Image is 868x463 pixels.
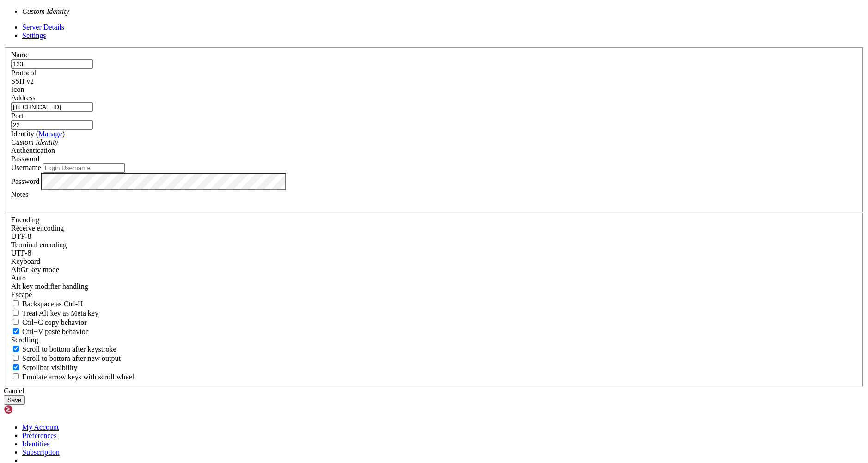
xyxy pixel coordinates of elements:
[38,130,62,138] a: Manage
[11,138,58,146] i: Custom Identity
[22,7,69,15] i: Custom Identity
[4,395,25,405] button: Save
[13,364,19,370] input: Scrollbar visibility
[11,155,857,163] div: Password
[11,274,857,282] div: Auto
[4,405,57,414] img: Shellngn
[11,274,26,282] span: Auto
[43,163,125,173] input: Login Username
[11,309,98,317] label: Whether the Alt key acts as a Meta key or as a distinct Alt key.
[22,440,50,448] a: Identities
[11,328,88,335] label: Ctrl+V pastes if true, sends ^V to host if false. Ctrl+Shift+V sends ^V to host if true, pastes i...
[11,373,134,381] label: When using the alternative screen buffer, and DECCKM (Application Cursor Keys) is active, mouse w...
[11,138,857,146] div: Custom Identity
[11,146,55,154] label: Authentication
[13,355,19,361] input: Scroll to bottom after new output
[11,291,857,299] div: Escape
[11,241,67,249] label: The default terminal encoding. ISO-2022 enables character map translations (like graphics maps). ...
[22,300,83,308] span: Backspace as Ctrl-H
[22,364,78,372] span: Scrollbar visibility
[11,177,39,185] label: Password
[11,336,38,344] label: Scrolling
[22,373,134,381] span: Emulate arrow keys with scroll wheel
[4,387,864,395] div: Cancel
[22,354,121,362] span: Scroll to bottom after new output
[13,328,19,334] input: Ctrl+V paste behavior
[11,112,24,120] label: Port
[22,432,57,439] a: Preferences
[11,102,93,112] input: Host Name or IP
[22,31,46,39] a: Settings
[22,448,60,456] a: Subscription
[11,249,31,257] span: UTF-8
[13,346,19,352] input: Scroll to bottom after keystroke
[11,345,116,353] label: Whether to scroll to the bottom on any keystroke.
[11,364,78,372] label: The vertical scrollbar mode.
[22,328,88,335] span: Ctrl+V paste behavior
[11,300,83,308] label: If true, the backspace should send BS ('\x08', aka ^H). Otherwise the backspace key should send '...
[13,310,19,316] input: Treat Alt key as Meta key
[13,300,19,306] input: Backspace as Ctrl-H
[22,318,87,326] span: Ctrl+C copy behavior
[11,164,41,171] label: Username
[22,345,116,353] span: Scroll to bottom after keystroke
[11,51,29,59] label: Name
[22,23,64,31] a: Server Details
[11,224,64,232] label: Set the expected encoding for data received from the host. If the encodings do not match, visual ...
[22,423,59,431] a: My Account
[11,232,857,241] div: UTF-8
[11,282,88,290] label: Controls how the Alt key is handled. Escape: Send an ESC prefix. 8-Bit: Add 128 to the typed char...
[11,190,28,198] label: Notes
[11,77,34,85] span: SSH v2
[11,318,87,326] label: Ctrl-C copies if true, send ^C to host if false. Ctrl-Shift-C sends ^C to host if true, copies if...
[11,85,24,93] label: Icon
[36,130,65,138] span: ( )
[11,120,93,130] input: Port Number
[22,309,98,317] span: Treat Alt key as Meta key
[13,373,19,379] input: Emulate arrow keys with scroll wheel
[11,354,121,362] label: Scroll to bottom after new output.
[11,94,35,102] label: Address
[11,59,93,69] input: Server Name
[11,257,40,265] label: Keyboard
[13,319,19,325] input: Ctrl+C copy behavior
[11,69,36,77] label: Protocol
[11,155,39,163] span: Password
[11,77,857,85] div: SSH v2
[11,266,59,274] label: Set the expected encoding for data received from the host. If the encodings do not match, visual ...
[11,216,39,224] label: Encoding
[11,130,65,138] label: Identity
[11,249,857,257] div: UTF-8
[11,232,31,240] span: UTF-8
[11,291,32,299] span: Escape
